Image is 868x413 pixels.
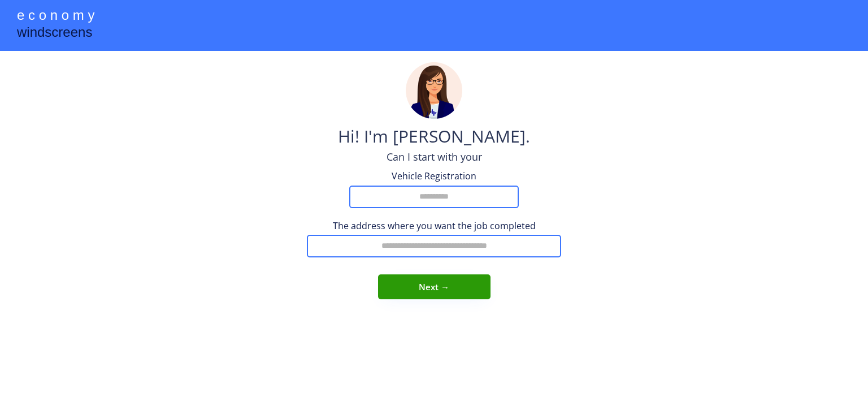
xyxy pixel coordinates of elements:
div: e c o n o m y [17,6,94,27]
div: Vehicle Registration [377,170,491,182]
div: windscreens [17,23,92,45]
div: Can I start with your [387,150,482,164]
div: Hi! I'm [PERSON_NAME]. [338,124,530,150]
button: Next → [378,274,491,299]
img: madeline.png [406,62,462,119]
div: The address where you want the job completed [307,220,561,232]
